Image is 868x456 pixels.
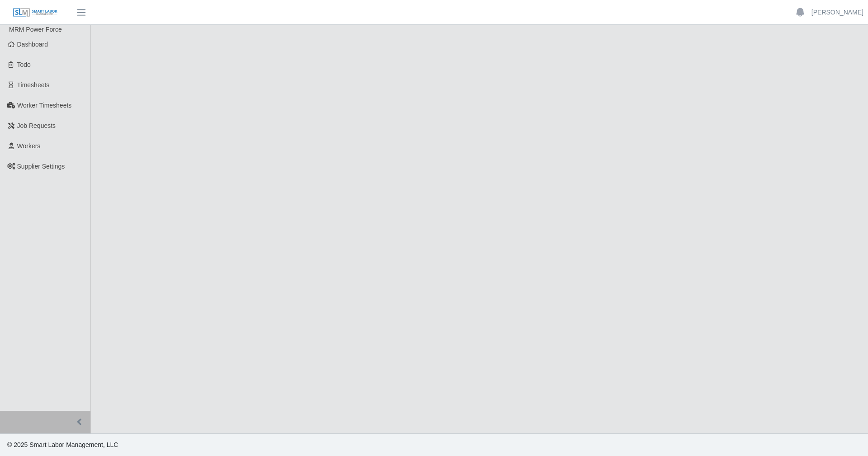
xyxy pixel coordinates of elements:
span: Job Requests [17,122,56,129]
span: © 2025 Smart Labor Management, LLC [7,441,118,448]
span: Dashboard [17,41,48,48]
span: Worker Timesheets [17,102,71,109]
span: MRM Power Force [9,26,62,33]
span: Timesheets [17,81,50,89]
span: Supplier Settings [17,163,65,170]
a: [PERSON_NAME] [811,8,863,17]
span: Workers [17,142,41,150]
span: Todo [17,61,31,68]
img: SLM Logo [13,8,58,18]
